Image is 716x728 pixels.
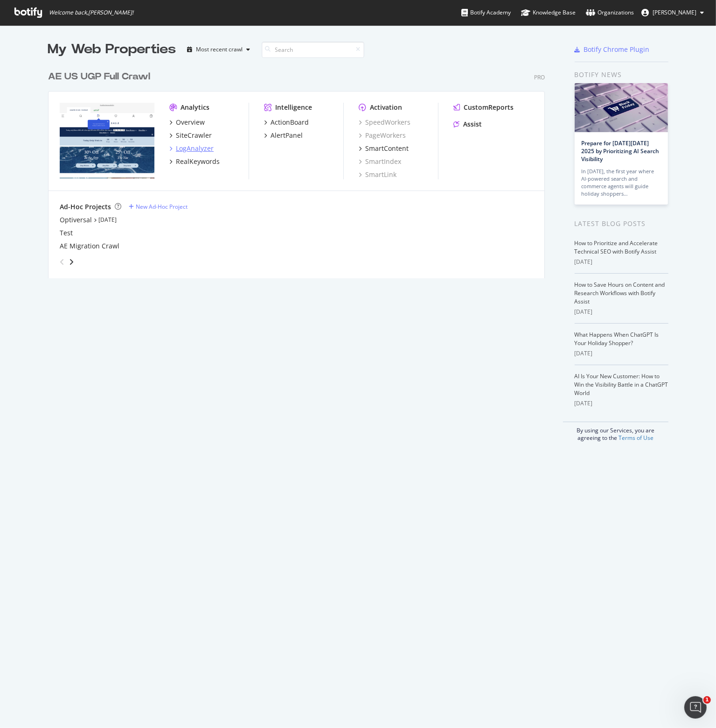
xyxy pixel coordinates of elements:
button: [PERSON_NAME] [634,5,711,20]
span: 1 [703,696,711,704]
div: angle-right [68,257,75,267]
a: LogAnalyzer [169,144,214,153]
div: Intelligence [275,103,312,112]
iframe: Intercom live chat [684,696,707,719]
a: RealKeywords [169,157,220,166]
div: Assist [463,120,482,129]
a: SiteCrawler [169,131,212,140]
a: AI Is Your New Customer: How to Win the Visibility Battle in a ChatGPT World [575,372,668,397]
div: My Web Properties [48,40,176,59]
div: AlertPanel [271,131,303,140]
div: Botify Academy [461,8,511,17]
a: AE US UGP Full Crawl [48,70,154,84]
a: SmartIndex [359,157,401,166]
a: Terms of Use [619,434,653,442]
a: Test [60,228,73,238]
div: RealKeywords [176,157,220,166]
div: Botify Chrome Plugin [584,45,650,54]
span: Eric Hammond [653,8,696,16]
div: Overview [176,118,205,127]
button: Most recent crawl [184,42,254,57]
a: PageWorkers [359,131,406,140]
div: [DATE] [575,349,668,358]
a: SpeedWorkers [359,118,410,127]
a: How to Prioritize and Accelerate Technical SEO with Botify Assist [575,239,658,255]
div: Latest Blog Posts [575,219,668,229]
div: Most recent crawl [196,47,243,52]
a: SmartContent [359,144,409,153]
div: [DATE] [575,399,668,408]
div: grid [48,59,552,278]
div: New Ad-Hoc Project [136,203,188,211]
a: SmartLink [359,170,396,179]
a: How to Save Hours on Content and Research Workflows with Botify Assist [575,281,665,305]
a: Botify Chrome Plugin [575,45,650,54]
a: Prepare for [DATE][DATE] 2025 by Prioritizing AI Search Visibility [582,139,660,163]
a: AlertPanel [264,131,303,140]
a: ActionBoard [264,118,309,127]
div: Knowledge Base [521,8,576,17]
span: Welcome back, [PERSON_NAME] ! [49,9,133,16]
a: What Happens When ChatGPT Is Your Holiday Shopper? [575,331,659,347]
a: CustomReports [453,103,514,112]
div: Activation [370,103,402,112]
div: [DATE] [575,308,668,316]
div: Ad-Hoc Projects [60,202,111,212]
a: AE Migration Crawl [60,241,119,251]
div: SiteCrawler [176,131,212,140]
input: Search [262,42,364,58]
div: By using our Services, you are agreeing to the [563,422,668,442]
div: Analytics [181,103,209,112]
a: [DATE] [98,216,117,224]
div: angle-left [56,254,68,269]
div: SmartContent [365,144,409,153]
img: Prepare for Black Friday 2025 by Prioritizing AI Search Visibility [575,83,668,132]
div: [DATE] [575,258,668,266]
div: In [DATE], the first year where AI-powered search and commerce agents will guide holiday shoppers… [582,168,661,198]
a: New Ad-Hoc Project [129,203,188,211]
div: Organizations [586,8,634,17]
a: Overview [169,118,205,127]
div: Pro [534,73,545,81]
img: www.ae.com [60,103,154,178]
div: Botify news [575,70,668,80]
a: Optiversal [60,215,92,225]
a: Assist [453,120,482,129]
div: AE US UGP Full Crawl [48,70,150,84]
div: LogAnalyzer [176,144,214,153]
div: CustomReports [464,103,514,112]
div: ActionBoard [271,118,309,127]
